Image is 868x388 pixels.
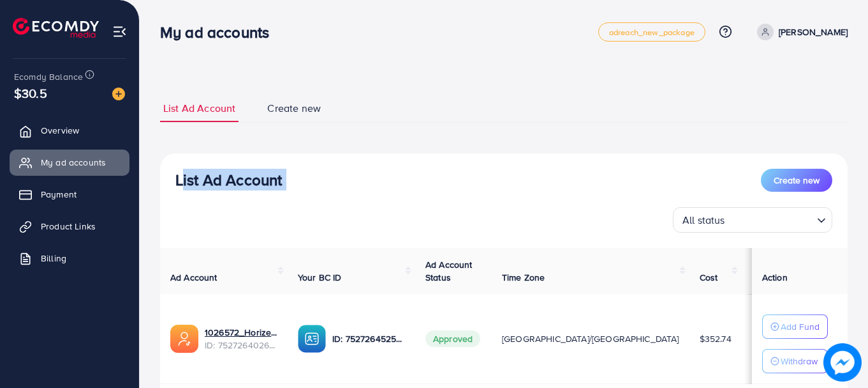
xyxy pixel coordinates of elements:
[41,220,96,233] span: Product Links
[502,332,679,345] span: [GEOGRAPHIC_DATA]/[GEOGRAPHIC_DATA]
[267,101,321,116] span: Create new
[332,331,405,346] p: ID: 7527264525683523602
[298,325,326,353] img: ic-ba-acc.ded83a64.svg
[13,18,99,38] img: logo
[425,330,480,347] span: Approved
[673,207,832,233] div: Search for option
[298,271,342,284] span: Your BC ID
[205,326,277,339] a: 1026572_Horizen Store_1752578018180
[112,88,125,100] img: image
[10,182,129,207] a: Payment
[762,349,828,373] button: Withdraw
[781,353,818,369] p: Withdraw
[823,343,862,382] img: image
[700,271,718,284] span: Cost
[762,271,788,284] span: Action
[160,23,279,42] h3: My ad accounts
[774,174,820,187] span: Create new
[752,24,848,40] a: [PERSON_NAME]
[10,213,129,239] a: Product Links
[700,332,732,345] span: $352.74
[10,150,129,175] a: My ad accounts
[762,314,828,339] button: Add Fund
[598,22,705,42] a: adreach_new_package
[781,319,820,334] p: Add Fund
[170,271,217,284] span: Ad Account
[163,101,235,116] span: List Ad Account
[425,258,473,284] span: Ad Account Status
[41,252,66,265] span: Billing
[170,325,198,353] img: ic-ads-acc.e4c84228.svg
[175,171,282,189] h3: List Ad Account
[41,124,79,137] span: Overview
[41,188,77,201] span: Payment
[502,271,545,284] span: Time Zone
[41,156,106,169] span: My ad accounts
[779,24,848,40] p: [PERSON_NAME]
[10,245,129,271] a: Billing
[10,118,129,143] a: Overview
[205,326,277,352] div: <span class='underline'>1026572_Horizen Store_1752578018180</span></br>7527264026565558290
[680,211,728,229] span: All status
[761,169,832,192] button: Create new
[112,24,127,39] img: menu
[609,28,695,36] span: adreach_new_package
[14,84,47,102] span: $30.5
[205,339,277,352] span: ID: 7527264026565558290
[729,208,812,229] input: Search for option
[14,70,83,83] span: Ecomdy Balance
